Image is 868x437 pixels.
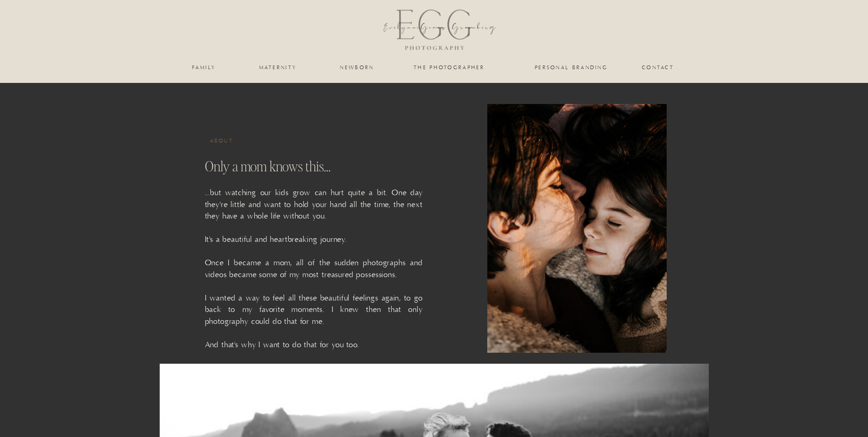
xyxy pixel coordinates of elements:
[210,138,254,145] h1: About
[642,65,674,70] a: Contact
[186,65,223,70] a: family
[205,187,423,306] p: ...but watching our kids grow can hurt quite a bit. One day they're little and want to hold your ...
[339,65,376,70] a: newborn
[205,158,378,177] h2: Only a mom knows this...
[259,65,297,70] a: maternity
[404,65,495,70] a: the photographer
[534,65,609,70] a: personal branding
